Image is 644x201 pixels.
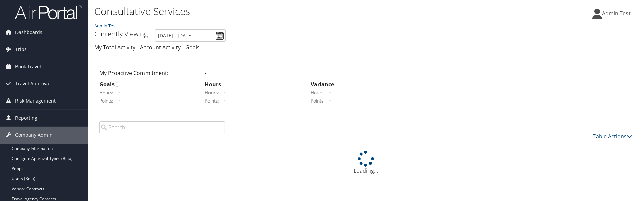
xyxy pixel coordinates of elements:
[311,97,325,104] label: Points:
[15,4,82,20] img: airportal-logo.png
[205,97,219,104] label: Points:
[15,75,51,92] span: Travel Approval
[593,133,632,140] a: Table Actions
[140,44,181,51] a: Account Activity
[185,44,200,51] a: Goals
[205,69,206,77] span: -
[205,89,219,96] label: Hours:
[15,24,42,41] span: Dashboards
[311,89,325,96] label: Hours:
[99,151,632,175] div: Loading...
[94,44,135,51] a: My Total Activity
[94,4,456,18] h1: Consultative Services
[99,121,225,133] input: Search
[94,23,117,29] a: Admin Test
[326,97,331,104] span: -
[15,92,56,109] span: Risk Management
[311,81,334,88] strong: Variance
[99,97,114,104] label: Points:
[15,127,53,144] span: Company Admin
[220,89,225,96] span: -
[205,81,221,88] strong: Hours
[94,69,200,77] div: My Proactive Commitment:
[15,110,37,126] span: Reporting
[15,58,41,75] span: Book Travel
[115,97,120,104] span: -
[115,89,120,96] span: -
[602,10,631,17] span: Admin Test
[15,41,27,58] span: Trips
[592,3,637,24] a: Admin Test
[326,89,331,96] span: -
[94,29,148,38] h3: Currently Viewing
[155,29,226,42] input: [DATE] - [DATE]
[99,89,114,96] label: Hours:
[99,81,115,88] strong: Goals
[220,97,225,104] span: -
